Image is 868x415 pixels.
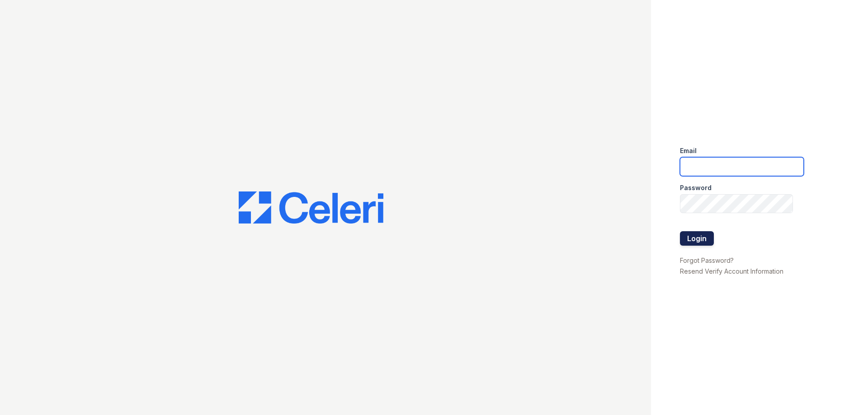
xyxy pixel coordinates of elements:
[680,146,697,155] label: Email
[680,267,783,275] a: Resend Verify Account Information
[239,191,383,224] img: CE_Logo_Blue-a8612792a0a2168367f1c8372b55b34899dd931a85d93a1a3d3e32e68fde9ad4.png
[680,183,712,192] label: Password
[680,231,714,246] button: Login
[680,256,734,264] a: Forgot Password?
